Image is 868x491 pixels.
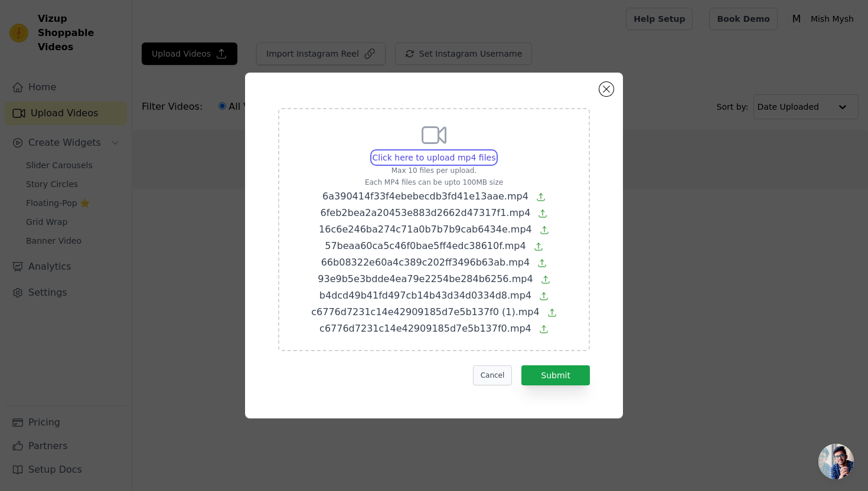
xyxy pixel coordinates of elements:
[311,306,539,317] span: c6776d7231c14e42909185d7e5b137f0 (1).mp4
[321,257,530,268] span: 66b08322e60a4c389c202ff3496b63ab.mp4
[319,290,531,301] span: b4dcd49b41fd497cb14b43d34d0334d8.mp4
[319,224,532,235] span: 16c6e246ba274c71a0b7b7b9cab6434e.mp4
[818,444,854,479] div: Open chat
[473,365,513,385] button: Cancel
[311,178,557,187] p: Each MP4 files can be upto 100MB size
[322,191,528,202] span: 6a390414f33f4ebebecdb3fd41e13aae.mp4
[319,323,531,334] span: c6776d7231c14e42909185d7e5b137f0.mp4
[521,365,590,385] button: Submit
[373,153,496,162] span: Click here to upload mp4 files
[599,82,614,96] button: Close modal
[318,273,533,284] span: 93e9b5e3bdde4ea79e2254be284b6256.mp4
[325,240,526,251] span: 57beaa60ca5c46f0bae5ff4edc38610f.mp4
[311,166,557,175] p: Max 10 files per upload.
[321,207,531,218] span: 6feb2bea2a20453e883d2662d47317f1.mp4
